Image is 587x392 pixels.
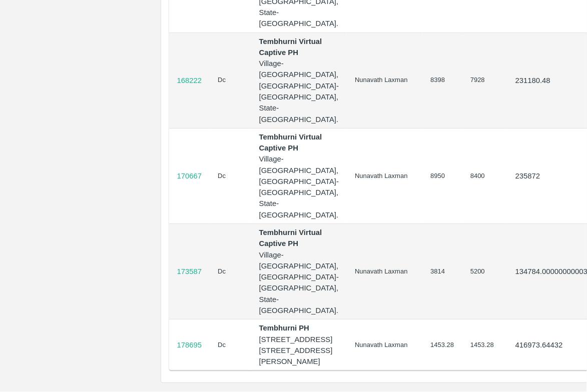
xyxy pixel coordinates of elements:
[177,170,202,181] a: 170667
[259,133,322,152] b: Tembhurni Virtual Captive PH
[462,319,507,370] td: 1453.28
[259,37,322,56] b: Tembhurni Virtual Captive PH
[177,339,202,350] a: 178695
[210,319,251,370] td: Dc
[259,334,339,367] p: [STREET_ADDRESS] [STREET_ADDRESS][PERSON_NAME]
[259,153,339,220] p: Village-[GEOGRAPHIC_DATA], [GEOGRAPHIC_DATA]-[GEOGRAPHIC_DATA], State-[GEOGRAPHIC_DATA].
[259,249,339,316] p: Village-[GEOGRAPHIC_DATA], [GEOGRAPHIC_DATA]-[GEOGRAPHIC_DATA], State-[GEOGRAPHIC_DATA].
[177,266,202,277] a: 173587
[423,128,463,223] td: 8950
[423,319,463,370] td: 1453.28
[423,224,463,319] td: 3814
[462,128,507,223] td: 8400
[347,319,422,370] td: Nunavath Laxman
[347,128,422,223] td: Nunavath Laxman
[259,228,322,247] b: Tembhurni Virtual Captive PH
[347,32,422,128] td: Nunavath Laxman
[259,324,309,332] b: Tembhurni PH
[462,32,507,128] td: 7928
[259,58,339,125] p: Village-[GEOGRAPHIC_DATA], [GEOGRAPHIC_DATA]-[GEOGRAPHIC_DATA], State-[GEOGRAPHIC_DATA].
[210,32,251,128] td: Dc
[177,75,202,86] a: 168222
[347,224,422,319] td: Nunavath Laxman
[462,224,507,319] td: 5200
[210,224,251,319] td: Dc
[423,32,463,128] td: 8398
[210,128,251,223] td: Dc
